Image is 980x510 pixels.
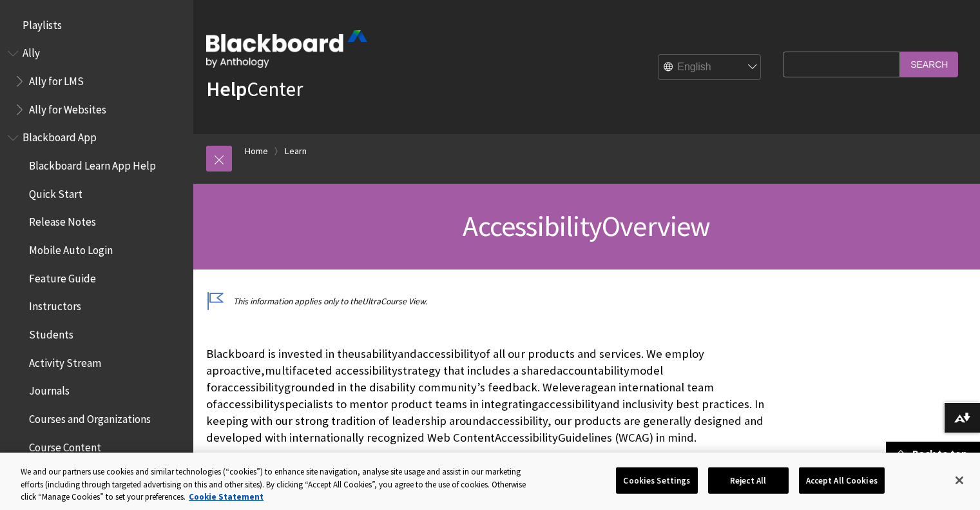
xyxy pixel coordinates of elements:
[265,363,332,378] relin-origin: multifaceted
[900,52,958,77] input: Search
[29,155,156,172] span: Blackboard Learn App Help
[362,296,381,307] relin-origin: Ultra
[222,380,284,395] relin-origin: accessibility
[29,239,113,257] span: Mobile Auto Login
[29,99,106,116] span: Ally for Websites
[417,346,479,361] relin-origin: accessibility
[206,76,247,102] strong: Help
[29,183,82,201] span: Quick Start
[23,43,40,60] span: Ally
[495,430,558,445] relin-origin: Accessibility
[206,30,367,68] img: Blackboard by Anthology
[21,466,539,504] div: We and our partners use cookies and similar technologies (“cookies”) to enhance site navigation, ...
[886,442,980,466] a: Back to top
[29,436,101,454] span: Course Content
[335,363,398,378] relin-origin: accessibility
[559,380,604,395] relin-origin: leverage
[29,324,73,341] span: Students
[616,467,697,494] button: Cookies Settings
[29,296,81,313] span: Instructors
[212,363,261,378] relin-origin: proactive
[8,43,186,121] nav: Book outline for Anthology Ally Help
[538,397,600,411] relin-origin: accessibility
[463,208,710,244] relin-hc: Overview
[29,268,96,285] span: Feature Guide
[463,208,602,244] relin-origin: Accessibility
[354,346,398,361] relin-origin: usability
[245,143,268,159] a: Home
[708,467,789,494] button: Reject All
[23,14,62,32] span: Playlists
[29,380,70,398] span: Journals
[557,363,629,378] relin-origin: accountability
[206,76,303,102] a: HelpCenter
[285,143,307,159] a: Learn
[233,296,427,307] relin-hc: This information applies only to the Course View.
[23,127,97,144] span: Blackboard App
[945,466,974,495] button: Close
[658,55,762,81] select: Site Language Selector
[799,467,885,494] button: Accept All Cookies
[29,352,101,369] span: Activity Stream
[189,491,264,502] a: More information about your privacy, opens in a new tab
[206,346,764,446] relin-hc: Blackboard is invested in the and of all our products and services. We employ a , strategy that i...
[29,70,84,88] span: Ally for LMS
[8,14,186,36] nav: Book outline for Playlists
[29,408,151,426] span: Courses and Organizations
[486,413,548,428] relin-origin: accessibility
[217,397,280,411] relin-origin: accessibility
[29,211,96,229] span: Release Notes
